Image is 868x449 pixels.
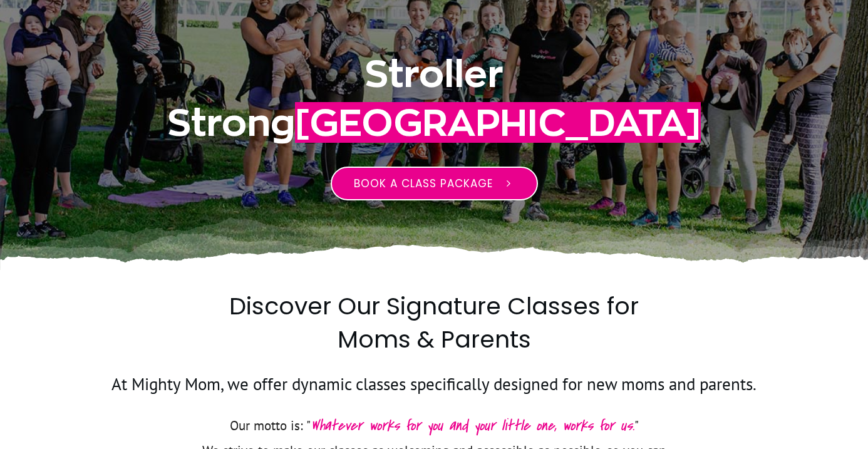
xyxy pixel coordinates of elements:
p: Our motto is: " " [199,412,669,440]
a: Book a class package [331,167,538,200]
span: Book a class package [354,176,493,191]
h3: At Mighty Mom, we offer dynamic classes specifically designed for new moms and parents. [96,373,772,411]
span: [GEOGRAPHIC_DATA] [295,102,701,143]
h2: Discover Our Signature Classes for Moms & Parents [199,289,669,371]
span: Whatever works for you and your little one, works for us. [311,415,634,436]
h1: Stroller Strong [96,49,772,147]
